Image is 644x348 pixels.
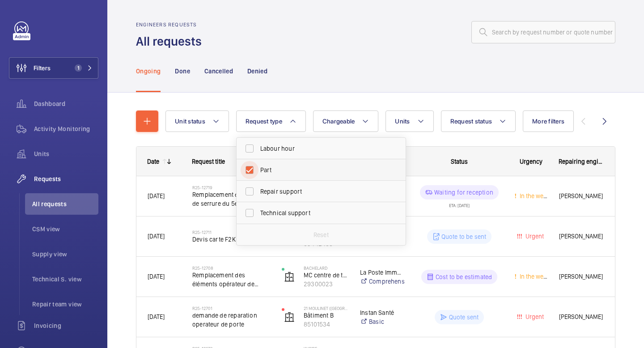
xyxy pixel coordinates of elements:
span: Labour hour [260,144,383,153]
span: [DATE] [148,192,165,199]
span: Activity Monitoring [34,124,98,133]
span: Devis carte F2KMUL [192,235,270,244]
span: 1 [75,64,82,72]
h2: R25-12708 [192,265,270,271]
button: Chargeable [313,110,379,132]
img: elevator.svg [284,272,295,282]
span: Repair support [260,187,383,196]
span: More filters [532,118,564,125]
p: La Poste Immobilier [360,268,404,277]
span: Repair team view [32,300,98,309]
span: Technical S. view [32,275,98,284]
img: elevator.svg [284,312,295,323]
input: Search by request number or quote number [471,21,615,43]
div: ETA: [DATE] [449,199,470,208]
button: More filters [523,110,574,132]
p: Denied [247,67,267,76]
p: Done [175,67,190,76]
span: Remplacement des galets de serrure du 5e étage [192,190,270,208]
span: Urgent [524,233,544,240]
p: 85101534 [304,320,348,329]
span: Request title [192,158,225,165]
p: Bâtiment B [304,311,348,320]
div: Date [147,158,159,165]
p: Instan Santé [360,308,404,317]
button: Request status [441,110,516,132]
p: Quote sent [449,313,479,322]
span: [PERSON_NAME] [559,272,604,282]
span: [PERSON_NAME] [559,231,604,242]
span: Units [34,149,98,158]
h2: R25-12719 [192,185,270,190]
p: Waiting for reception [434,188,493,197]
button: Filters1 [9,57,98,79]
span: [DATE] [148,273,165,280]
button: Units [386,110,433,132]
span: Request type [246,118,282,125]
span: [DATE] [148,233,165,240]
h2: R25-12711 [192,229,270,235]
span: [PERSON_NAME] [559,191,604,201]
p: Ongoing [136,67,161,76]
p: 29300023 [304,280,348,289]
span: All requests [32,199,98,208]
button: Request type [236,110,306,132]
p: Cost to be estimated [436,272,492,281]
p: Cancelled [204,67,233,76]
button: Unit status [165,110,229,132]
h2: R25-12701 [192,306,270,311]
span: Request status [450,118,492,125]
span: CSM view [32,225,98,233]
a: Basic [360,317,404,326]
p: Bachelard [304,265,348,271]
p: MC centre de tri 2 [304,271,348,280]
span: Technical support [260,208,383,217]
span: Requests [34,174,98,183]
span: Units [395,118,410,125]
span: Status [451,158,468,165]
span: demande de reparation operateur de porte [192,311,270,329]
a: Comprehensive [360,277,404,286]
span: Filters [34,64,51,72]
p: 21 Moulinet ([GEOGRAPHIC_DATA]) [304,306,348,311]
span: [DATE] [148,313,165,320]
span: Remplacement des éléments opérateur de porte [192,271,270,289]
span: Repairing engineer [559,158,604,165]
span: [PERSON_NAME] [559,312,604,322]
h2: Engineers requests [136,21,207,28]
p: Quote to be sent [441,232,487,241]
span: Invoicing [34,321,98,330]
span: Unit status [175,118,205,125]
span: Urgent [524,313,544,320]
span: In the week [518,273,550,280]
span: Dashboard [34,99,98,108]
span: Supply view [32,250,98,259]
p: Reset [314,230,329,239]
span: In the week [518,192,550,199]
span: Chargeable [322,118,355,125]
h1: All requests [136,33,207,50]
span: Part [260,166,383,174]
span: Urgency [520,158,542,165]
